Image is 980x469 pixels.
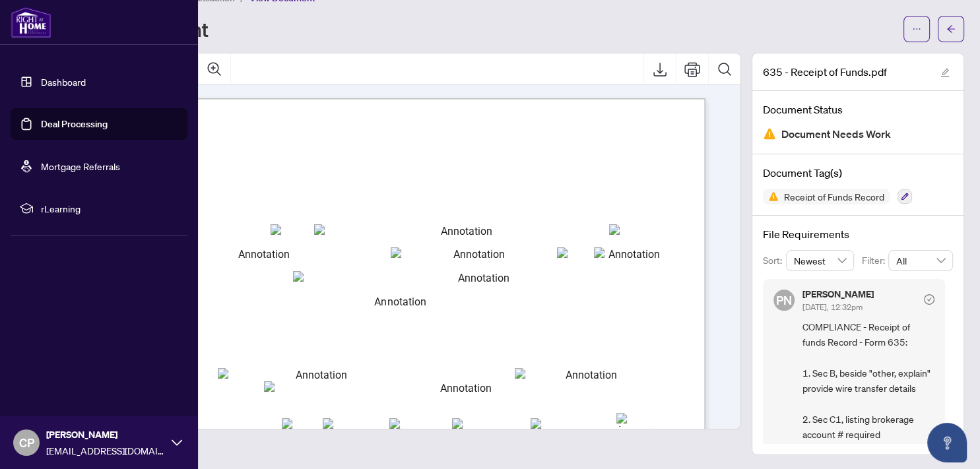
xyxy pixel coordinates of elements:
[802,302,863,312] span: [DATE], 12:32pm
[912,24,921,34] span: ellipsis
[763,102,953,117] h4: Document Status
[862,253,888,268] p: Filter:
[927,423,967,462] button: Open asap
[41,76,86,88] a: Dashboard
[46,443,165,458] span: [EMAIL_ADDRESS][DOMAIN_NAME]
[794,251,847,270] span: Newest
[779,192,890,201] span: Receipt of Funds Record
[41,160,120,172] a: Mortgage Referrals
[763,127,776,141] img: Document Status
[41,201,178,216] span: rLearning
[763,64,887,80] span: 635 - Receipt of Funds.pdf
[763,226,953,242] h4: File Requirements
[41,118,108,130] a: Deal Processing
[802,290,874,299] h5: [PERSON_NAME]
[924,294,934,305] span: check-circle
[946,24,956,34] span: arrow-left
[11,7,51,38] img: logo
[763,253,786,268] p: Sort:
[19,433,34,452] span: CP
[763,165,953,181] h4: Document Tag(s)
[781,125,891,143] span: Document Needs Work
[776,291,792,309] span: PN
[802,319,934,443] span: COMPLIANCE - Receipt of funds Record - Form 635: 1. Sec B, beside "other, explain" provide wire t...
[46,427,165,442] span: [PERSON_NAME]
[763,189,779,204] img: Status Icon
[940,68,950,77] span: edit
[896,251,945,270] span: All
